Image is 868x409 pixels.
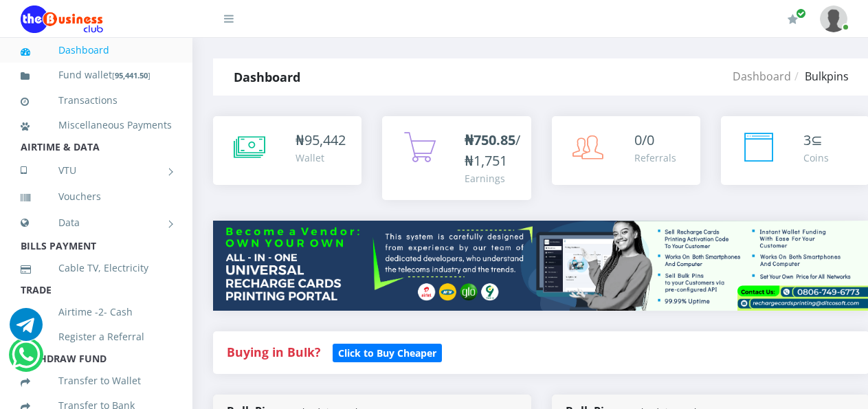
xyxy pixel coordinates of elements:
a: Dashboard [21,34,172,66]
a: Click to Buy Cheaper [333,344,442,360]
a: Chat for support [12,349,40,371]
span: /₦1,751 [465,131,520,170]
div: Coins [803,151,829,165]
i: Renew/Upgrade Subscription [788,14,798,25]
img: Logo [21,5,103,33]
a: Transfer to Wallet [21,365,172,397]
a: Miscellaneous Payments [21,109,172,141]
div: ₦ [296,130,346,151]
div: ⊆ [803,130,829,151]
a: Chat for support [10,318,43,341]
strong: Dashboard [234,69,300,85]
a: Fund wallet[95,441.50] [21,59,172,91]
span: 0/0 [634,131,654,149]
img: User [820,5,847,32]
strong: Buying in Bulk? [227,344,320,360]
a: VTU [21,153,172,188]
a: Vouchers [21,181,172,212]
a: Data [21,206,172,240]
a: Cable TV, Electricity [21,252,172,284]
small: [ ] [112,70,151,80]
div: Wallet [296,151,346,165]
a: Airtime -2- Cash [21,296,172,328]
a: Transactions [21,85,172,116]
a: 0/0 Referrals [552,116,700,185]
li: Bulkpins [791,68,849,85]
a: ₦750.85/₦1,751 Earnings [382,116,531,200]
div: Earnings [465,171,520,186]
a: Register a Referral [21,321,172,353]
span: Renew/Upgrade Subscription [796,8,806,19]
div: Referrals [634,151,676,165]
a: Dashboard [733,69,791,84]
a: ₦95,442 Wallet [213,116,361,185]
span: 95,442 [304,131,346,149]
span: 3 [803,131,811,149]
b: Click to Buy Cheaper [338,346,436,360]
b: 95,441.50 [115,70,148,80]
b: ₦750.85 [465,131,515,149]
